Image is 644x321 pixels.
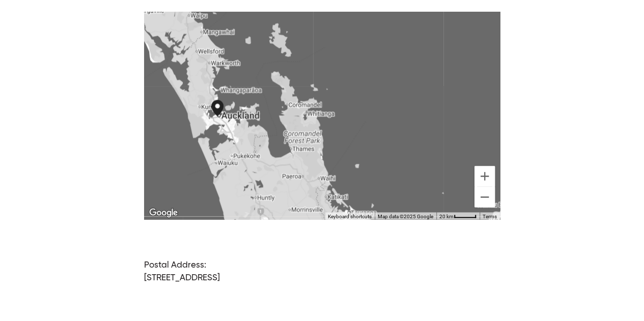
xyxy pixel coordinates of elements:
[474,187,495,207] button: Zoom out
[378,213,433,219] span: Map data ©2025 Google
[144,258,500,284] p: Postal Address: [STREET_ADDRESS]
[436,212,480,219] button: Map Scale: 20 km per 41 pixels
[328,213,372,220] button: Keyboard shortcuts
[474,166,495,186] button: Zoom in
[439,213,454,219] span: 20 km
[147,206,180,219] a: Open this area in Google Maps (opens a new window)
[483,213,497,219] a: Terms
[211,100,236,132] div: Social Sugar 114 Ponsonby Road Auckland, Auckland, 1011, New Zealand
[147,206,180,219] img: Google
